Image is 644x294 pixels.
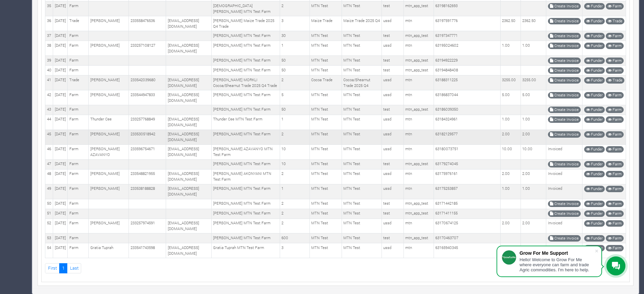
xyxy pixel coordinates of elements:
[342,219,382,233] td: MTN Test
[382,115,404,130] td: ussd
[382,75,404,90] td: ussd
[68,90,89,105] td: Farm
[53,184,68,199] td: [DATE]
[548,161,581,167] a: Create Invoice
[53,219,68,233] td: [DATE]
[606,43,624,49] a: Farm
[584,92,605,98] a: Funder
[434,144,500,159] td: 63180073751
[211,31,280,41] td: [PERSON_NAME] MTN Test Farm
[382,31,404,41] td: test
[434,56,500,66] td: 63194922229
[45,66,53,75] td: 40
[53,199,68,209] td: [DATE]
[68,219,89,233] td: Farm
[434,75,500,90] td: 63188311225
[342,56,382,66] td: MTN Test
[548,3,581,9] a: Create Invoice
[68,184,89,199] td: Farm
[546,184,582,199] td: Invoiced
[404,56,434,66] td: mtn_app_test
[606,161,624,167] a: Farm
[500,90,521,105] td: 5.00
[166,144,211,159] td: [EMAIL_ADDRESS][DOMAIN_NAME]
[89,115,129,130] td: Thunder Cee
[129,115,166,130] td: 233257768849
[342,184,382,199] td: MTN Test
[309,233,342,243] td: MTN Test
[309,75,342,90] td: Cocoa Trade
[211,199,280,209] td: [PERSON_NAME] MTN Test Farm
[309,199,342,209] td: MTN Test
[309,209,342,219] td: MTN Test
[382,1,404,16] td: test
[606,58,624,64] a: Farm
[309,159,342,169] td: MTN Test
[520,257,595,272] div: Hello! Welcome to Grow For Me where everyone can farm and trade Agric commodities. I'm here to help.
[67,263,81,273] a: Last
[404,31,434,41] td: mtn_app_test
[342,1,382,16] td: MTN Test
[521,41,546,56] td: 1.00
[342,209,382,219] td: MTN Test
[68,31,89,41] td: Farm
[53,66,68,75] td: [DATE]
[584,171,605,177] a: Funder
[434,31,500,41] td: 63197347771
[129,90,166,105] td: 233544947833
[45,16,53,31] td: 36
[211,130,280,144] td: [PERSON_NAME] MTN Test Farm
[280,209,309,219] td: 2
[309,184,342,199] td: MTN Test
[500,184,521,199] td: 1.00
[382,159,404,169] td: test
[342,66,382,75] td: MTN Test
[606,171,624,177] a: Farm
[584,18,605,24] a: Funder
[404,75,434,90] td: mtn
[521,169,546,184] td: 2.00
[68,75,89,90] td: Trade
[584,161,605,167] a: Funder
[606,235,624,242] a: Farm
[68,115,89,130] td: Farm
[521,90,546,105] td: 5.00
[434,16,500,31] td: 63197591776
[382,105,404,115] td: test
[434,41,500,56] td: 63195024602
[68,105,89,115] td: Farm
[68,159,89,169] td: Farm
[606,33,624,39] a: Farm
[434,1,500,16] td: 63198162693
[584,107,605,113] a: Funder
[404,105,434,115] td: mtn_app_test
[166,41,211,56] td: [EMAIL_ADDRESS][DOMAIN_NAME]
[53,56,68,66] td: [DATE]
[584,235,605,242] a: Funder
[500,16,521,31] td: 2362.50
[584,77,605,84] a: Funder
[584,33,605,39] a: Funder
[53,90,68,105] td: [DATE]
[45,233,53,243] td: 53
[166,16,211,31] td: [EMAIL_ADDRESS][DOMAIN_NAME]
[521,130,546,144] td: 2.00
[404,199,434,209] td: mtn_app_test
[521,75,546,90] td: 3255.00
[280,199,309,209] td: 2
[89,219,129,233] td: [PERSON_NAME]
[342,130,382,144] td: MTN Test
[129,219,166,233] td: 233257974591
[280,115,309,130] td: 1
[382,90,404,105] td: ussd
[68,16,89,31] td: Trade
[211,209,280,219] td: [PERSON_NAME] MTN Test Farm
[606,201,624,207] a: Farm
[280,130,309,144] td: 2
[404,169,434,184] td: mtn
[382,169,404,184] td: ussd
[280,105,309,115] td: 50
[53,169,68,184] td: [DATE]
[68,66,89,75] td: Farm
[129,130,166,144] td: 233530518942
